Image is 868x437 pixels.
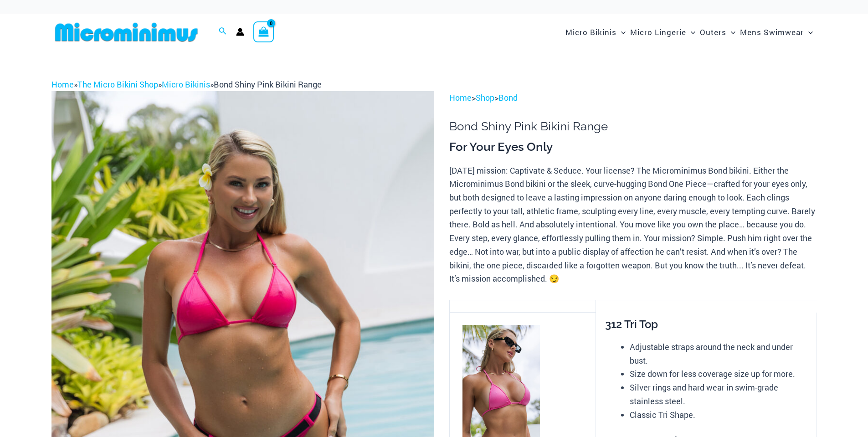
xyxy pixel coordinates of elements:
a: Search icon link [219,26,227,38]
p: [DATE] mission: Captivate & Seduce. Your license? The Microminimus Bond bikini. Either the Microm... [449,164,817,286]
p: > > [449,91,817,105]
li: Size down for less coverage size up for more. [630,367,808,381]
span: Outers [700,21,726,44]
span: Menu Toggle [616,21,626,44]
span: Bond Shiny Pink Bikini Range [214,79,322,90]
span: Menu Toggle [804,21,813,44]
a: View Shopping Cart, empty [253,21,274,42]
span: Mens Swimwear [740,21,804,44]
a: Shop [476,92,494,103]
h1: Bond Shiny Pink Bikini Range [449,119,817,134]
a: Home [449,92,472,103]
a: The Micro Bikini Shop [77,79,158,90]
li: Classic Tri Shape. [630,408,808,422]
span: Micro Bikinis [565,21,616,44]
a: Account icon link [236,28,244,36]
h3: For Your Eyes Only [449,139,817,155]
a: OutersMenu ToggleMenu Toggle [698,18,738,46]
a: Micro BikinisMenu ToggleMenu Toggle [563,18,628,46]
img: MM SHOP LOGO FLAT [51,22,201,42]
li: Adjustable straps around the neck and under bust. [630,340,808,367]
span: Menu Toggle [686,21,695,44]
a: Bond [498,92,518,103]
span: » » » [51,79,322,90]
span: Micro Lingerie [630,21,686,44]
a: Home [51,79,74,90]
li: Silver rings and hard wear in swim-grade stainless steel. [630,381,808,408]
a: Micro LingerieMenu ToggleMenu Toggle [628,18,698,46]
span: 312 Tri Top [605,318,658,331]
a: Mens SwimwearMenu ToggleMenu Toggle [738,18,815,46]
nav: Site Navigation [562,17,817,47]
a: Micro Bikinis [162,79,210,90]
span: Menu Toggle [726,21,735,44]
